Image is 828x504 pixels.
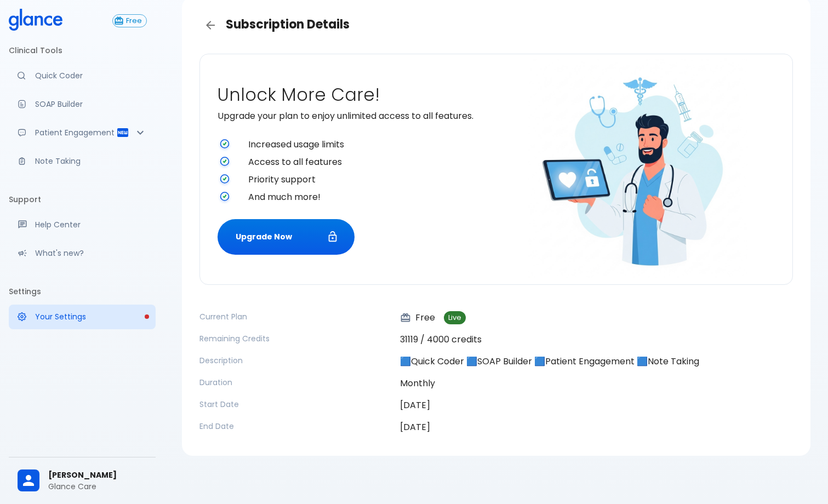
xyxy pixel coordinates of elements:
li: Support [9,186,156,213]
p: Start Date [199,399,391,410]
p: Help Center [35,219,147,230]
p: Description [199,355,391,366]
p: Free [400,311,435,324]
time: [DATE] [400,399,430,411]
span: Access to all features [248,156,492,169]
p: Patient Engagement [35,127,116,138]
button: Upgrade Now [218,219,355,255]
h3: Subscription Details [199,14,793,36]
div: Recent updates and feature releases [9,241,156,265]
p: 🟦Quick Coder 🟦SOAP Builder 🟦Patient Engagement 🟦Note Taking [400,355,793,368]
span: Live [444,314,466,322]
p: Note Taking [35,156,147,167]
p: Current Plan [199,311,391,322]
p: Duration [199,377,391,388]
p: Quick Coder [35,70,147,81]
span: Free [122,17,146,25]
li: Settings [9,278,156,305]
p: What's new? [35,248,147,259]
p: Upgrade your plan to enjoy unlimited access to all features. [218,110,492,123]
span: Increased usage limits [248,138,492,151]
p: Your Settings [35,311,147,322]
a: Get help from our support team [9,213,156,237]
li: Clinical Tools [9,37,156,64]
p: Remaining Credits [199,333,391,344]
time: [DATE] [400,421,430,433]
span: Priority support [248,173,492,186]
img: doctor-unlocking-care [528,59,747,278]
p: Glance Care [48,481,147,492]
p: Monthly [400,377,793,390]
div: [PERSON_NAME]Glance Care [9,462,156,500]
p: 31119 / 4000 credits [400,333,793,346]
p: End Date [199,421,391,432]
p: SOAP Builder [35,99,147,110]
div: Patient Reports & Referrals [9,121,156,145]
a: Advanced note-taking [9,149,156,173]
a: Back [199,14,221,36]
a: Moramiz: Find ICD10AM codes instantly [9,64,156,88]
h2: Unlock More Care! [218,84,492,105]
button: Free [112,14,147,27]
span: And much more! [248,191,492,204]
a: Docugen: Compose a clinical documentation in seconds [9,92,156,116]
a: Click to view or change your subscription [112,14,156,27]
a: Please complete account setup [9,305,156,329]
span: [PERSON_NAME] [48,469,147,481]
